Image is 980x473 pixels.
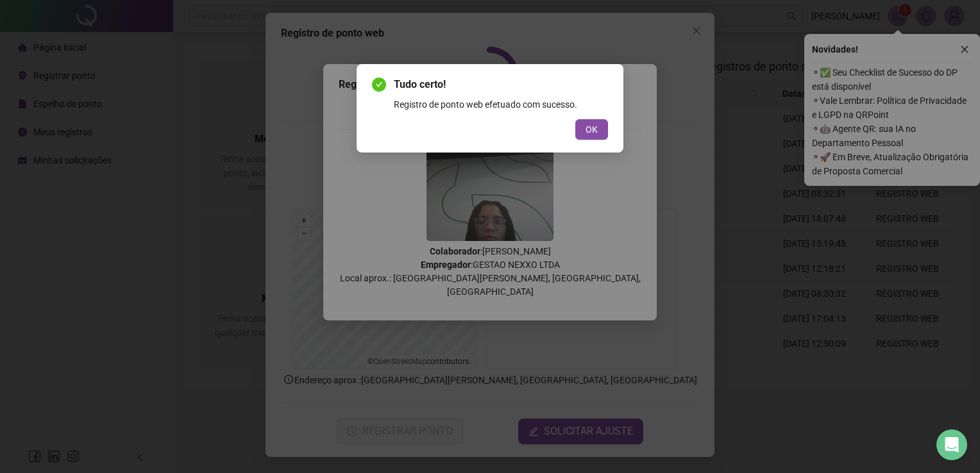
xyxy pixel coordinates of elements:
[394,77,608,92] span: Tudo certo!
[586,122,598,137] span: OK
[575,119,608,140] button: OK
[394,97,608,112] div: Registro de ponto web efetuado com sucesso.
[936,429,967,460] div: Open Intercom Messenger
[372,78,386,92] span: check-circle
